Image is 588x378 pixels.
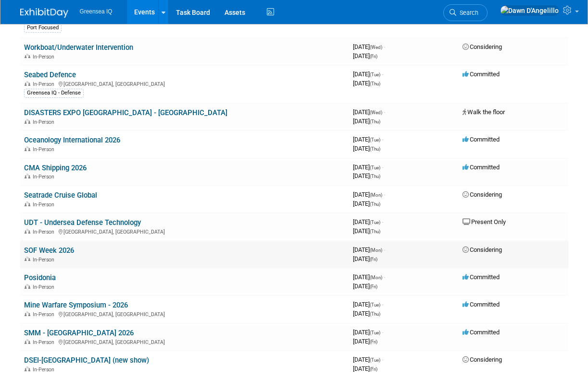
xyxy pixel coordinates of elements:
span: [DATE] [353,145,380,152]
div: [GEOGRAPHIC_DATA], [GEOGRAPHIC_DATA] [24,227,345,235]
span: - [382,356,383,363]
img: In-Person Event [25,339,30,344]
a: Search [443,4,488,21]
span: [DATE] [353,43,385,50]
span: [DATE] [353,246,385,253]
span: In-Person [33,174,57,180]
span: Committed [463,329,500,336]
span: - [382,136,383,143]
span: (Thu) [370,146,380,152]
img: In-Person Event [25,146,30,151]
a: Seabed Defence [24,71,76,79]
span: - [384,43,385,50]
span: Committed [463,136,500,143]
span: [DATE] [353,200,380,207]
div: [GEOGRAPHIC_DATA], [GEOGRAPHIC_DATA] [24,310,345,318]
span: (Fri) [370,339,377,344]
img: In-Person Event [25,119,30,124]
span: - [382,301,383,308]
span: In-Person [33,257,57,263]
span: In-Person [33,54,57,60]
span: (Tue) [370,330,380,335]
span: [DATE] [353,329,383,336]
span: [DATE] [353,227,380,235]
span: (Thu) [370,119,380,124]
span: In-Person [33,119,57,125]
a: DSEI-[GEOGRAPHIC_DATA] (new show) [24,356,149,365]
span: (Tue) [370,220,380,225]
span: [DATE] [353,338,377,345]
span: In-Person [33,339,57,345]
img: In-Person Event [25,229,30,234]
span: (Fri) [370,257,377,262]
a: Posidonia [24,273,56,282]
span: [DATE] [353,273,385,281]
span: (Mon) [370,192,382,198]
img: In-Person Event [25,257,30,261]
span: Search [456,9,478,16]
span: [DATE] [353,172,380,179]
span: (Fri) [370,54,377,59]
span: (Fri) [370,284,377,289]
span: (Thu) [370,311,380,317]
div: Greensea IQ - Defense [24,89,84,97]
span: - [384,108,385,116]
span: Committed [463,164,500,171]
img: In-Person Event [25,201,30,206]
a: CMA Shipping 2026 [24,164,87,172]
span: [DATE] [353,301,383,308]
a: DISASTERS EXPO [GEOGRAPHIC_DATA] - [GEOGRAPHIC_DATA] [24,108,227,117]
span: (Fri) [370,366,377,372]
span: In-Person [33,311,57,318]
span: [DATE] [353,255,377,262]
a: UDT - Undersea Defense Technology [24,218,141,227]
span: [DATE] [353,108,385,116]
span: (Thu) [370,174,380,179]
span: [DATE] [353,365,377,372]
a: Workboat/Underwater Intervention [24,43,133,52]
a: Oceanology International 2026 [24,136,120,144]
span: (Thu) [370,201,380,207]
img: Dawn D'Angelillo [500,5,559,16]
span: Committed [463,71,500,78]
span: [DATE] [353,356,383,363]
img: ExhibitDay [20,8,68,18]
span: (Mon) [370,275,382,280]
span: - [384,246,385,253]
span: Committed [463,273,500,281]
span: - [384,273,385,281]
span: In-Person [33,284,57,290]
span: In-Person [33,229,57,235]
span: (Wed) [370,45,382,50]
span: [DATE] [353,310,380,317]
img: In-Person Event [25,284,30,289]
span: Considering [463,43,502,50]
span: Greensea IQ [80,8,113,15]
span: In-Person [33,81,57,87]
span: [DATE] [353,218,383,225]
span: In-Person [33,366,57,373]
span: [DATE] [353,80,380,87]
span: [DATE] [353,118,380,125]
span: (Thu) [370,229,380,234]
span: (Wed) [370,110,382,115]
span: (Tue) [370,357,380,363]
span: [DATE] [353,71,383,78]
span: (Tue) [370,302,380,307]
span: [DATE] [353,136,383,143]
a: SOF Week 2026 [24,246,74,255]
span: Considering [463,191,502,198]
span: - [382,329,383,336]
span: [DATE] [353,283,377,290]
img: In-Person Event [25,54,30,59]
span: [DATE] [353,191,385,198]
span: (Thu) [370,81,380,86]
span: (Mon) [370,248,382,253]
img: In-Person Event [25,81,30,86]
span: Considering [463,356,502,363]
span: In-Person [33,201,57,208]
div: [GEOGRAPHIC_DATA], [GEOGRAPHIC_DATA] [24,338,345,345]
span: - [384,191,385,198]
span: (Tue) [370,137,380,142]
div: [GEOGRAPHIC_DATA], [GEOGRAPHIC_DATA] [24,80,345,87]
